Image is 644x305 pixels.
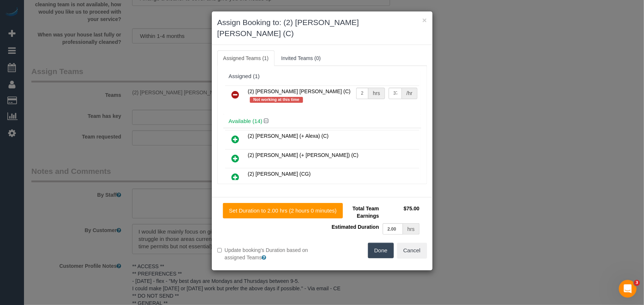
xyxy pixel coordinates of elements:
[250,97,303,103] span: Not working at this time
[368,243,394,258] button: Done
[275,50,327,66] a: Invited Teams (0)
[217,50,275,66] a: Assigned Teams (1)
[248,133,329,139] span: (2) [PERSON_NAME] (+ Alexa) (C)
[381,203,421,221] td: $75.00
[422,16,427,24] button: ×
[217,17,427,39] h3: Assign Booking to: (2) [PERSON_NAME] [PERSON_NAME] (C)
[217,246,317,261] label: Update booking's Duration based on assigned Teams
[223,203,343,218] button: Set Duration to 2.00 hrs (2 hours 0 minutes)
[332,224,379,230] span: Estimated Duration
[229,118,416,125] h4: Available (14)
[229,73,416,80] div: Assigned (1)
[248,88,351,94] span: (2) [PERSON_NAME] [PERSON_NAME] (C)
[368,88,385,99] div: hrs
[248,171,311,177] span: (2) [PERSON_NAME] (CG)
[217,248,222,253] input: Update booking's Duration based on assigned Teams
[248,152,359,158] span: (2) [PERSON_NAME] (+ [PERSON_NAME]) (C)
[397,243,427,258] button: Cancel
[619,280,637,298] iframe: Intercom live chat
[402,88,417,99] div: /hr
[328,203,381,221] td: Total Team Earnings
[634,280,640,286] span: 3
[403,223,419,235] div: hrs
